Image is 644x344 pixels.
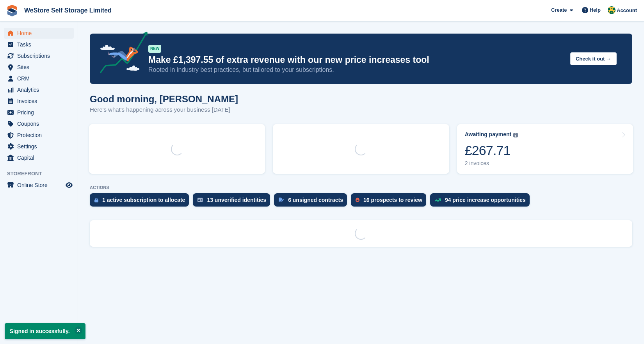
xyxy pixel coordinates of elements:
[4,84,74,95] a: menu
[17,62,64,73] span: Sites
[90,185,632,190] p: ACTIONS
[590,6,601,14] span: Help
[93,32,148,76] img: price-adjustments-announcement-icon-8257ccfd72463d97f412b2fc003d46551f7dbcb40ab6d574587a9cd5c0d94...
[4,73,74,84] a: menu
[17,28,64,39] span: Home
[4,50,74,61] a: menu
[570,52,617,65] button: Check it out →
[430,193,534,210] a: 94 price increase opportunities
[4,107,74,118] a: menu
[6,5,18,16] img: stora-icon-8386f47178a22dfd0bd8f6a31ec36ba5ce8667c1dd55bd0f319d3a0aa187defe.svg
[90,105,238,114] p: Here's what's happening across your business [DATE]
[21,4,115,17] a: WeStore Self Storage Limited
[17,130,64,141] span: Protection
[17,84,64,95] span: Analytics
[102,197,185,203] div: 1 active subscription to allocate
[457,124,633,174] a: Awaiting payment £267.71 2 invoices
[445,197,526,203] div: 94 price increase opportunities
[274,193,351,210] a: 6 unsigned contracts
[4,96,74,107] a: menu
[351,193,430,210] a: 16 prospects to review
[4,118,74,129] a: menu
[4,180,74,191] a: menu
[17,96,64,107] span: Invoices
[288,197,343,203] div: 6 unsigned contracts
[608,6,616,14] img: James Buffoni
[17,39,64,50] span: Tasks
[4,62,74,73] a: menu
[90,193,193,210] a: 1 active subscription to allocate
[193,193,274,210] a: 13 unverified identities
[148,54,564,66] p: Make £1,397.55 of extra revenue with our new price increases tool
[4,28,74,39] a: menu
[4,39,74,50] a: menu
[148,45,161,53] div: NEW
[465,160,518,167] div: 2 invoices
[5,323,85,339] p: Signed in successfully.
[4,130,74,141] a: menu
[279,198,284,202] img: contract_signature_icon-13c848040528278c33f63329250d36e43548de30e8caae1d1a13099fd9432cc5.svg
[94,198,98,203] img: active_subscription_to_allocate_icon-d502201f5373d7db506a760aba3b589e785aa758c864c3986d89f69b8ff3...
[363,197,422,203] div: 16 prospects to review
[17,118,64,129] span: Coupons
[17,180,64,191] span: Online Store
[207,197,266,203] div: 13 unverified identities
[435,198,441,202] img: price_increase_opportunities-93ffe204e8149a01c8c9dc8f82e8f89637d9d84a8eef4429ea346261dce0b2c0.svg
[148,66,564,74] p: Rooted in industry best practices, but tailored to your subscriptions.
[617,7,637,14] span: Account
[17,141,64,152] span: Settings
[90,94,238,104] h1: Good morning, [PERSON_NAME]
[7,170,78,178] span: Storefront
[4,141,74,152] a: menu
[64,180,74,190] a: Preview store
[551,6,567,14] span: Create
[465,143,518,159] div: £267.71
[17,152,64,163] span: Capital
[356,198,359,202] img: prospect-51fa495bee0391a8d652442698ab0144808aea92771e9ea1ae160a38d050c398.svg
[17,50,64,61] span: Subscriptions
[17,73,64,84] span: CRM
[4,152,74,163] a: menu
[465,131,512,138] div: Awaiting payment
[513,133,518,137] img: icon-info-grey-7440780725fd019a000dd9b08b2336e03edf1995a4989e88bcd33f0948082b44.svg
[17,107,64,118] span: Pricing
[197,198,203,202] img: verify_identity-adf6edd0f0f0b5bbfe63781bf79b02c33cf7c696d77639b501bdc392416b5a36.svg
